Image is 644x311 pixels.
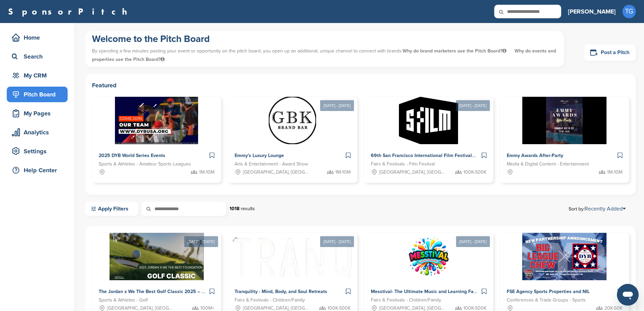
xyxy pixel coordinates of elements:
[585,205,626,212] a: Recently Added
[10,69,68,82] div: My CRM
[115,97,198,144] img: Sponsorpitch &
[456,236,490,247] div: [DATE] - [DATE]
[99,160,191,168] span: Sports & Athletes - Amateur Sports Leagues
[7,143,68,159] a: Settings
[335,169,351,176] span: 1M-10M
[235,289,327,294] span: Tranquility - Mind, Body, and Soul Retreats
[507,153,563,158] span: Emmy Awards After-Party
[92,45,557,65] p: By spending a few minutes posting your event or opportunity on the pitch board, you open up an ad...
[230,206,239,212] strong: 1018
[92,33,557,45] h1: Welcome to the Pitch Board
[10,107,68,119] div: My Pages
[320,100,354,111] div: [DATE] - [DATE]
[85,202,138,216] a: Apply Filters
[568,7,616,16] h3: [PERSON_NAME]
[243,169,310,176] span: [GEOGRAPHIC_DATA], [GEOGRAPHIC_DATA]
[522,233,606,280] img: Sponsorpitch &
[617,284,639,306] iframe: Button to launch messaging window
[403,48,508,54] span: Why do brand marketers use the Pitch Board?
[92,97,221,183] a: Sponsorpitch & 2025 DYB World Series Events Sports & Athletes - Amateur Sports Leagues 1M-10M
[507,160,589,168] span: Media & Digital Content - Entertainment
[92,81,629,90] h2: Featured
[10,50,68,63] div: Search
[99,153,165,158] span: 2025 DYB World Series Events
[241,206,255,212] span: results
[8,7,132,16] a: SponsorPitch
[99,296,148,304] span: Sports & Athletes - Golf
[522,97,606,144] img: Sponsorpitch &
[228,86,357,183] a: [DATE] - [DATE] Sponsorpitch & Emmy's Luxury Lounge Arts & Entertainment - Award Show [GEOGRAPHIC...
[463,169,486,176] span: 100K-500K
[235,160,308,168] span: Arts & Entertainment - Award Show
[371,153,472,158] span: 69th San Francisco International Film Festival
[269,97,316,144] img: Sponsorpitch &
[184,236,218,247] div: [DATE] - [DATE]
[371,160,435,168] span: Fairs & Festivals - Film Festival
[7,49,68,64] a: Search
[364,86,493,183] a: [DATE] - [DATE] Sponsorpitch & 69th San Francisco International Film Festival Fairs & Festivals -...
[235,296,305,304] span: Fairs & Festivals - Children/Family
[7,125,68,140] a: Analytics
[507,289,590,294] span: FSE Agency Sports Properties and NIL
[379,169,446,176] span: [GEOGRAPHIC_DATA], [GEOGRAPHIC_DATA]
[507,296,586,304] span: Conferences & Trade Groups - Sports
[320,236,354,247] div: [DATE] - [DATE]
[374,233,483,280] img: Sponsorpitch &
[10,126,68,138] div: Analytics
[399,97,458,144] img: Sponsorpitch &
[607,169,622,176] span: 1M-10M
[10,164,68,176] div: Help Center
[228,233,497,280] img: Sponsorpitch &
[10,88,68,101] div: Pitch Board
[568,4,616,19] a: [PERSON_NAME]
[7,30,68,45] a: Home
[7,162,68,178] a: Help Center
[10,145,68,157] div: Settings
[235,153,284,158] span: Emmy's Luxury Lounge
[7,106,68,121] a: My Pages
[99,289,297,294] span: The Jordan x We The Best Golf Classic 2025 – Where Sports, Music & Philanthropy Collide
[10,31,68,44] div: Home
[7,68,68,83] a: My CRM
[622,5,636,18] span: TG
[199,169,214,176] span: 1M-10M
[456,100,490,111] div: [DATE] - [DATE]
[110,233,204,280] img: Sponsorpitch &
[585,44,636,61] a: Post a Pitch
[500,97,629,183] a: Sponsorpitch & Emmy Awards After-Party Media & Digital Content - Entertainment 1M-10M
[371,289,501,294] span: Messtival- The Ultimate Music and Learning Family Festival
[371,296,441,304] span: Fairs & Festivals - Children/Family
[569,206,626,212] span: Sort by:
[7,87,68,102] a: Pitch Board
